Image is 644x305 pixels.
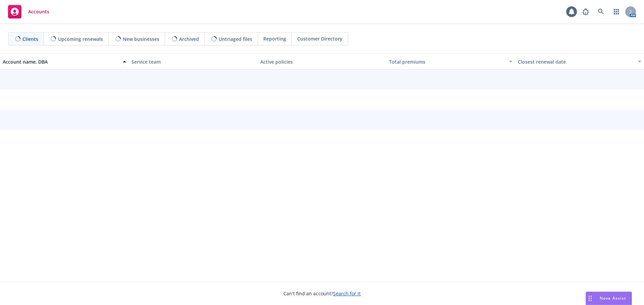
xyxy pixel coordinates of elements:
a: Accounts [5,2,52,21]
span: New businesses [123,35,159,43]
button: Nova Assist [586,292,632,305]
div: Account name, DBA [3,58,119,65]
span: Clients [22,35,38,43]
div: Service team [131,58,255,65]
div: Active policies [260,58,384,65]
div: Closest renewal date [518,58,634,65]
a: Search for it [333,290,361,297]
span: Untriaged files [219,35,252,43]
button: Active policies [258,54,386,70]
button: Closest renewal date [515,54,644,70]
a: Search [594,5,608,18]
button: Total premiums [386,54,515,70]
div: Drag to move [586,292,594,305]
div: Total premiums [389,58,505,65]
span: Accounts [28,9,49,14]
span: Can't find an account? [283,290,361,297]
a: Switch app [610,5,623,18]
span: Upcoming renewals [58,35,103,43]
a: Report a Bug [579,5,592,18]
span: Nova Assist [600,295,626,301]
span: Customer Directory [297,35,342,42]
button: Service team [129,54,258,70]
span: Reporting [263,35,286,42]
span: Archived [179,35,199,43]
